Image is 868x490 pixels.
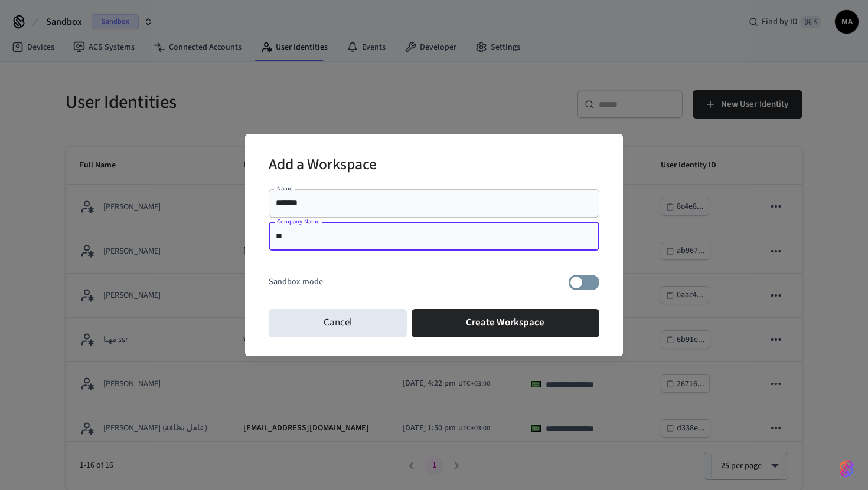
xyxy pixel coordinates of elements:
[412,309,600,337] button: Create Workspace
[269,276,323,288] p: Sandbox mode
[269,148,377,184] h2: Add a Workspace
[277,184,292,193] label: Name
[277,217,319,226] label: Company Name
[840,459,854,478] img: SeamLogoGradient.69752ec5.svg
[269,309,407,337] button: Cancel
